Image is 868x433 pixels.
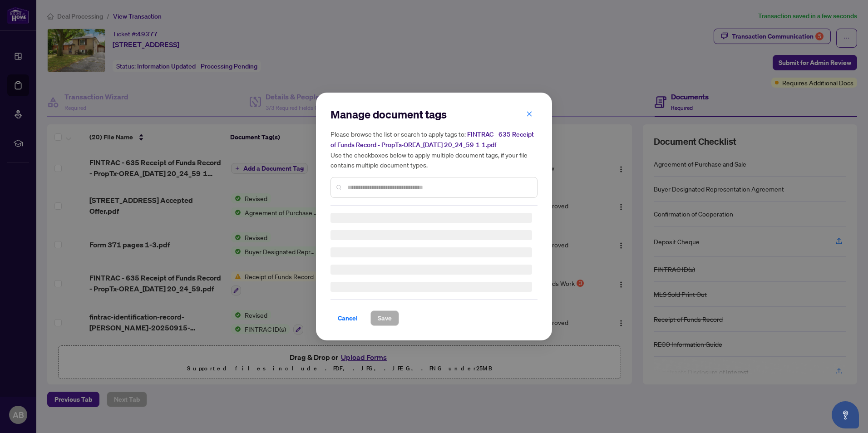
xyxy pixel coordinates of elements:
button: Cancel [330,310,365,326]
span: close [526,111,533,117]
h2: Manage document tags [330,107,538,122]
button: Save [370,310,399,326]
span: Cancel [338,311,358,325]
button: Open asap [832,401,859,428]
h5: Please browse the list or search to apply tags to: Use the checkboxes below to apply multiple doc... [330,129,538,170]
